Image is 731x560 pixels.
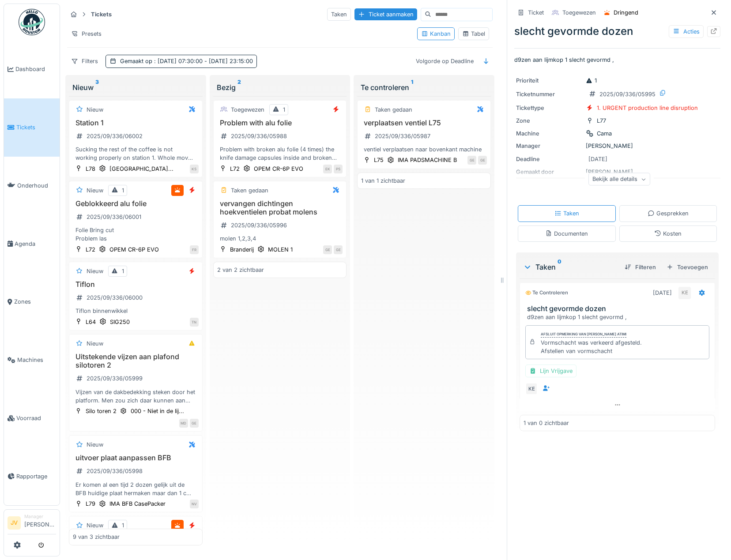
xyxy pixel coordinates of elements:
div: Toegewezen [231,105,264,114]
div: Lijn Vrijgave [525,365,577,377]
div: Tiflon binnenwikkel [73,307,199,315]
div: MD [179,419,188,428]
div: MOLEN 1 [268,245,293,254]
h3: slecht gevormde dozen [527,304,711,313]
div: Silo toren 2 [86,407,117,415]
div: 2025/09/336/05998 [87,467,143,475]
div: GE [467,156,476,165]
div: Machine [516,129,582,138]
div: GE [478,156,487,165]
div: Filters [67,55,102,68]
div: Taken gedaan [375,105,412,114]
div: Toegewezen [562,8,596,17]
div: NV [190,500,199,508]
div: Branderij [230,245,254,254]
div: [DATE] [653,289,672,297]
p: d9zen aan lijmkop 1 slecht gevormd , [514,56,720,64]
div: 1 [122,186,124,195]
div: 2025/09/336/05987 [375,132,430,140]
div: Tabel [462,30,485,38]
div: L72 [230,165,240,173]
div: Taken [523,262,618,272]
h3: verplaatsen ventiel L75 [361,119,487,127]
a: Onderhoud [4,157,60,215]
div: Documenten [545,229,588,238]
div: Vormschacht was verkeerd afgesteld. Afstellen van vormschacht [541,338,642,355]
div: 1 [283,105,285,114]
div: Afsluit opmerking van [PERSON_NAME] atimi [541,331,626,338]
div: Bekijk alle details [588,173,650,186]
div: Bezig [217,82,343,93]
div: Toevoegen [663,261,712,273]
div: Nieuw [87,267,103,275]
strong: Tickets [87,10,115,19]
div: Deadline [516,155,582,163]
div: FR [190,245,199,254]
h3: Uitstekende vijzen aan plafond silotoren 2 [73,353,199,369]
a: Dashboard [4,40,60,98]
div: [PERSON_NAME] [516,142,719,150]
div: Taken gedaan [231,186,268,195]
sup: 1 [411,82,413,93]
div: Tickettype [516,104,582,112]
div: GE [334,245,343,254]
div: Kosten [654,229,682,238]
div: Nieuw [87,105,103,114]
span: Machines [17,356,56,364]
div: Te controleren [525,289,568,297]
div: Zone [516,117,582,125]
div: OPEM CR-6P EVO [254,165,303,173]
div: 1 [122,267,124,275]
div: IMA PADSMACHINE B [398,156,457,164]
div: KS [190,165,199,173]
h3: Station 1 [73,119,199,127]
span: Rapportage [16,472,56,481]
div: Ticket [528,8,544,17]
a: Machines [4,331,60,389]
div: OPEM CR-6P EVO [109,245,159,254]
div: IMA BFB CasePacker [109,500,166,508]
div: SIG250 [110,318,130,326]
span: Dashboard [15,65,56,73]
div: ventiel verplaatsen naar bovenkant machine [361,145,487,154]
div: Folie Bring cut Problem las [73,226,199,243]
div: Er komen al een tijd 2 dozen gelijk uit de BFB huidige plaat hermaken maar dan 1 cm langer. [73,481,199,497]
a: Zones [4,273,60,331]
div: 9 van 3 zichtbaar [73,533,120,541]
li: JV [8,516,21,530]
h3: Tiflon [73,280,199,289]
div: Dringend [614,8,638,17]
div: L77 [597,117,606,125]
div: KE [525,383,538,395]
div: Acties [669,25,704,38]
sup: 2 [237,82,241,93]
div: 2025/09/336/06001 [87,213,141,221]
div: [DATE] [588,155,607,163]
div: slecht gevormde dozen [514,23,720,39]
div: PS [334,165,343,173]
div: Taken [554,209,579,218]
div: L78 [86,165,95,173]
div: Ticketnummer [516,90,582,98]
div: 1 van 1 zichtbaar [361,177,405,185]
sup: 0 [558,262,561,272]
div: Gemaakt op [120,57,253,65]
div: 2025/09/336/06002 [87,132,143,140]
a: Rapportage [4,447,60,505]
span: Tickets [16,123,56,132]
div: L79 [86,500,95,508]
div: KE [678,287,691,299]
div: 2025/09/336/05999 [87,374,143,383]
div: Cama [597,129,612,138]
div: 2025/09/336/05996 [231,221,287,229]
div: Ticket aanmaken [354,8,417,20]
div: GE [190,419,199,428]
div: Presets [67,27,106,40]
div: Manager [516,142,582,150]
span: Voorraad [16,414,56,422]
span: : [DATE] 07:30:00 - [DATE] 23:15:00 [152,58,253,64]
div: d9zen aan lijmkop 1 slecht gevormd , [527,313,711,321]
div: Nieuw [87,440,103,449]
img: Badge_color-CXgf-gQk.svg [19,9,45,35]
div: L64 [86,318,96,326]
